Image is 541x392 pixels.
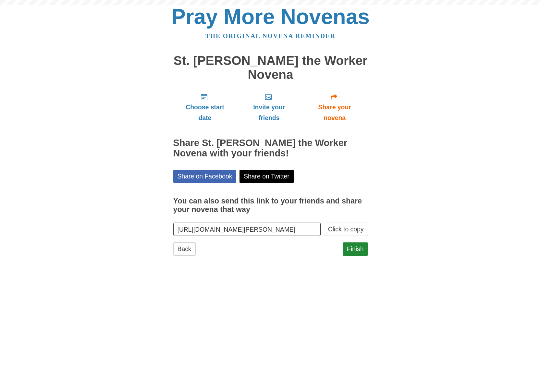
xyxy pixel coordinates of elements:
a: The original novena reminder [205,32,336,39]
a: Share on Twitter [240,170,294,183]
button: Click to copy [324,223,368,236]
a: Back [173,242,196,256]
h2: Share St. [PERSON_NAME] the Worker Novena with your friends! [173,138,368,159]
a: Share on Facebook [173,170,237,183]
a: Choose start date [173,88,237,127]
a: Pray More Novenas [171,5,370,29]
span: Choose start date [180,102,230,123]
h1: St. [PERSON_NAME] the Worker Novena [173,54,368,81]
span: Share your novena [308,102,362,123]
h3: You can also send this link to your friends and share your novena that way [173,197,368,214]
a: Invite your friends [237,88,301,127]
a: Finish [343,242,368,256]
a: Share your novena [301,88,368,127]
span: Invite your friends [243,102,295,123]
